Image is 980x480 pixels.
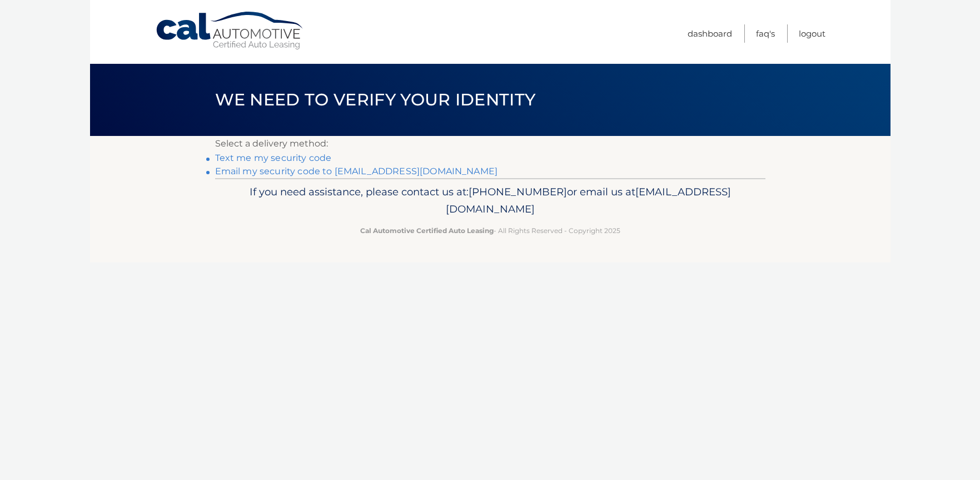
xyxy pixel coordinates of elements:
[360,226,494,235] strong: Cal Automotive Certified Auto Leasing
[222,183,758,219] p: If you need assistance, please contact us at: or email us at
[155,11,305,50] a: Cal Automotive
[756,24,775,43] a: FAQ's
[222,225,758,236] p: - All Rights Reserved - Copyright 2025
[469,185,567,198] span: [PHONE_NUMBER]
[799,24,825,43] a: Logout
[688,24,732,43] a: Dashboard
[215,166,498,176] a: Email my security code to [EMAIL_ADDRESS][DOMAIN_NAME]
[215,136,765,151] p: Select a delivery method:
[215,153,332,163] a: Text me my security code
[215,89,536,110] span: We need to verify your identity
